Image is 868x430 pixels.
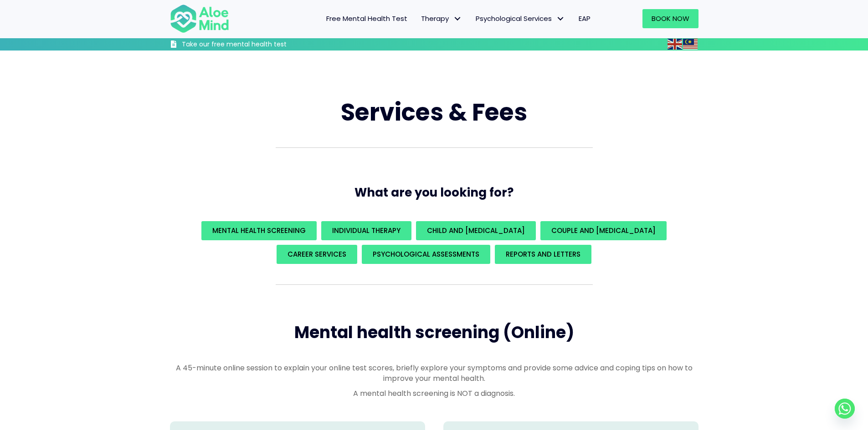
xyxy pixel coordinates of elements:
span: Psychological assessments [373,249,479,259]
a: Malay [683,39,699,49]
div: What are you looking for? [170,219,699,266]
span: Free Mental Health Test [326,14,407,23]
span: Services & Fees [341,96,527,129]
img: Aloe mind Logo [170,4,229,34]
span: Psychological Services [476,14,565,23]
a: Mental Health Screening [201,221,317,240]
span: Therapy: submenu [451,12,464,25]
span: Career Services [288,249,346,259]
span: Individual Therapy [332,226,401,235]
a: English [668,39,683,49]
a: Take our free mental health test [170,40,335,51]
span: What are you looking for? [354,184,514,201]
img: ms [683,39,698,50]
span: Psychological Services: submenu [554,12,567,25]
span: Mental Health Screening [212,226,306,235]
a: Child and [MEDICAL_DATA] [416,221,536,240]
p: A 45-minute online session to explain your online test scores, briefly explore your symptoms and ... [170,363,699,384]
a: Individual Therapy [321,221,411,240]
p: A mental health screening is NOT a diagnosis. [170,388,699,399]
span: EAP [579,14,591,23]
a: EAP [572,9,597,28]
a: Book Now [642,9,699,28]
span: Therapy [421,14,462,23]
span: Mental health screening (Online) [294,321,574,344]
a: TherapyTherapy: submenu [414,9,469,28]
a: Couple and [MEDICAL_DATA] [540,221,667,240]
a: Whatsapp [835,399,855,419]
a: Psychological ServicesPsychological Services: submenu [469,9,572,28]
img: en [668,39,682,50]
span: Book Now [652,14,689,23]
span: REPORTS AND LETTERS [506,249,580,259]
a: Career Services [277,245,357,264]
a: REPORTS AND LETTERS [495,245,591,264]
a: Free Mental Health Test [319,9,414,28]
span: Child and [MEDICAL_DATA] [427,226,525,235]
span: Couple and [MEDICAL_DATA] [551,226,656,235]
nav: Menu [241,9,597,28]
h3: Take our free mental health test [182,40,335,49]
a: Psychological assessments [362,245,490,264]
